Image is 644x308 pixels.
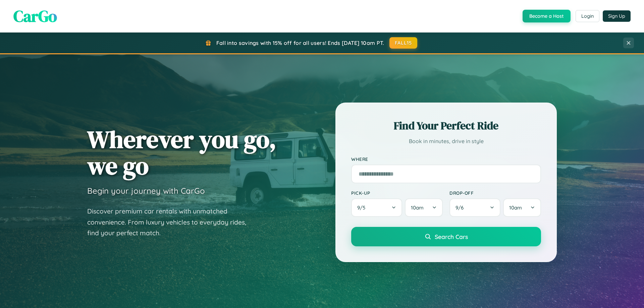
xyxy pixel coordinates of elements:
[405,198,443,217] button: 10am
[455,204,467,211] span: 9 / 6
[449,190,541,196] label: Drop-off
[351,198,402,217] button: 9/5
[351,156,541,162] label: Where
[351,190,443,196] label: Pick-up
[216,40,384,46] span: Fall into savings with 15% off for all users! Ends [DATE] 10am PT.
[411,204,424,211] span: 10am
[351,227,541,246] button: Search Cars
[87,126,276,179] h1: Wherever you go, we go
[503,198,541,217] button: 10am
[509,204,522,211] span: 10am
[523,10,571,22] button: Become a Host
[603,10,631,22] button: Sign Up
[576,10,599,22] button: Login
[351,118,541,133] h2: Find Your Perfect Ride
[87,186,205,196] h3: Begin your journey with CarGo
[449,198,500,217] button: 9/6
[87,206,255,239] p: Discover premium car rentals with unmatched convenience. From luxury vehicles to everyday rides, ...
[435,233,468,240] span: Search Cars
[351,136,541,146] p: Book in minutes, drive in style
[13,5,57,27] span: CarGo
[389,37,418,49] button: FALL15
[357,204,369,211] span: 9 / 5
